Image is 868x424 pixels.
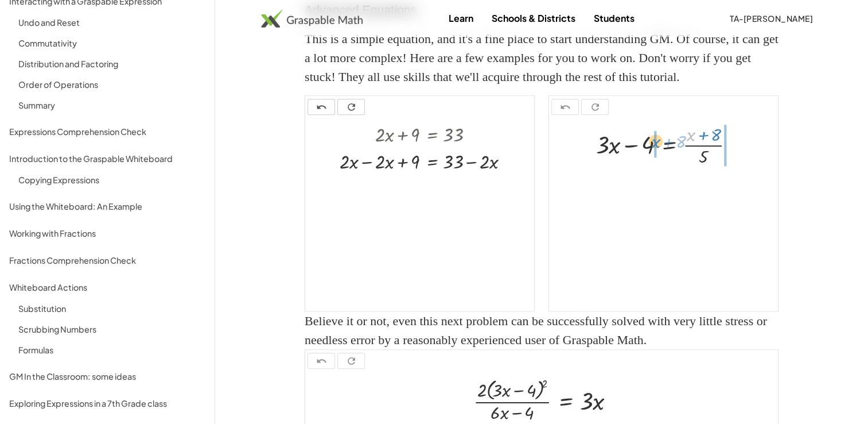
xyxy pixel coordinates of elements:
div: Scrubbing Numbers [18,322,205,336]
i: refresh [590,101,601,114]
i: undo [560,101,571,114]
i: undo [316,101,327,114]
div: Substitution [18,302,205,315]
div: Commutativity [18,36,205,50]
a: Expressions Comprehension Check [5,121,210,141]
div: Exploring Expressions in a 7th Grade class [9,396,205,410]
button: undo [308,99,335,115]
div: GM In the Classroom: some ideas [9,369,205,383]
div: Order of Operations [18,78,205,91]
a: Exploring Expressions in a 7th Grade class [5,393,210,413]
i: refresh [346,354,357,368]
a: GM In the Classroom: some ideas [5,366,210,386]
div: Whiteboard Actions [9,280,205,294]
div: Believe it or not, even this next problem can be successfully solved with very little stress or n... [305,311,779,349]
div: Introduction to the Graspable Whiteboard [9,152,205,165]
div: Fractions Comprehension Check [9,253,205,267]
button: Ta-[PERSON_NAME] [721,8,822,29]
div: Summary [18,98,205,112]
a: Schools & Districts [482,7,585,29]
p: This is a simple equation, and it's a fine place to start understanding GM. Of course, it can get... [305,29,779,86]
button: refresh [337,99,365,115]
div: Undo and Reset [18,16,205,29]
div: Distribution and Factoring [18,57,205,71]
div: Copying Expressions [18,173,205,187]
a: Fractions Comprehension Check [5,250,210,270]
div: Using the Whiteboard: An Example [9,199,205,213]
a: Students [585,7,644,29]
button: refresh [581,99,609,115]
div: Expressions Comprehension Check [9,125,205,138]
i: undo [316,354,327,368]
a: Whiteboard Actions [5,277,210,297]
div: Formulas [18,343,205,357]
i: refresh [346,101,357,114]
a: Introduction to the Graspable Whiteboard [5,148,210,168]
a: Using the Whiteboard: An Example [5,196,210,216]
button: undo [308,353,335,369]
span: Ta-[PERSON_NAME] [730,13,813,24]
div: Working with Fractions [9,226,205,240]
button: undo [551,99,579,115]
a: Learn [439,7,482,29]
button: refresh [337,353,365,369]
a: Working with Fractions [5,223,210,243]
